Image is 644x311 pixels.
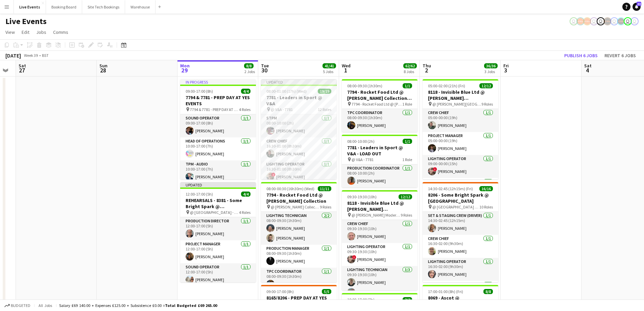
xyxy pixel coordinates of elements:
[602,51,639,60] button: Revert 6 jobs
[342,200,418,212] h3: 8118 - Invisible Blue Ltd @ [PERSON_NAME][GEOGRAPHIC_DATA]
[422,66,431,74] span: 2
[239,107,251,112] span: 4 Roles
[37,303,53,308] span: All jobs
[347,194,377,199] span: 09:30-19:30 (10h)
[180,63,190,69] span: Mon
[637,2,641,6] span: 22
[403,297,412,302] span: 2/2
[22,53,39,58] span: Week 39
[624,17,632,25] app-user-avatar: Ollie Rolfe
[342,79,418,132] app-job-card: 08:00-09:30 (1h30m)1/17794 - Rocket Food Ltd @ [PERSON_NAME] Collection - LOAD OUT 7794 - Rocket ...
[423,295,498,307] h3: 8069 - Ascot @ [GEOGRAPHIC_DATA]
[318,89,331,94] span: 19/19
[428,289,463,294] span: 17:00-01:00 (8h) (Fri)
[433,167,437,171] span: !
[186,192,213,197] span: 12:00-17:00 (5h)
[180,240,256,263] app-card-role: Project Manager1/112:00-17:00 (5h)[PERSON_NAME]
[19,63,26,69] span: Sat
[342,135,418,187] app-job-card: 08:00-10:00 (2h)1/17781 - Leaders in Sport @ V&A - LOAD OUT @ V&A - 77811 RoleProduction Coordina...
[266,289,294,294] span: 09:00-17:00 (8h)
[576,17,585,25] app-user-avatar: Alex Gill
[261,295,337,307] h3: 8165/8206 - PREP DAY AT YES EVENTS
[239,210,251,215] span: 4 Roles
[403,63,417,68] span: 62/62
[261,79,337,85] div: Updated
[180,197,256,209] h3: REHEARSALS - 8381 - Some Bright Spark @ [GEOGRAPHIC_DATA]
[402,102,412,107] span: 1 Role
[261,79,337,179] app-job-card: Updated08:00-01:00 (17h) (Wed)19/197781 - Leaders in Sport @ V&A @ V&A - 778112 RolesSTPM1/108:00...
[342,63,351,69] span: Wed
[342,145,418,157] h3: 7781 - Leaders in Sport @ V&A - LOAD OUT
[266,89,307,94] span: 08:00-01:00 (17h) (Wed)
[53,29,68,35] span: Comms
[423,132,498,155] app-card-role: Project Manager1/105:00-00:00 (19h)[PERSON_NAME]
[322,289,331,294] span: 5/5
[180,79,256,85] div: In progress
[503,63,509,69] span: Fri
[261,137,337,160] app-card-role: Crew Chief1/116:30-01:00 (8h30m)[PERSON_NAME]
[22,29,29,35] span: Edit
[570,17,578,25] app-user-avatar: Nadia Addada
[180,217,256,240] app-card-role: Production Director1/112:00-17:00 (5h)[PERSON_NAME]
[261,114,337,137] app-card-role: STPM1/108:00-10:00 (2h)[PERSON_NAME]
[423,63,431,69] span: Thu
[603,17,612,25] app-user-avatar: Production Managers
[180,94,256,107] h3: 7794 & 7781 - PREP DAY AT YES EVENTS
[261,212,337,245] app-card-role: Lighting Technician2/208:00-09:30 (1h30m)[PERSON_NAME][PERSON_NAME]
[423,212,498,235] app-card-role: Set & Staging Crew (Driver)1/114:30-02:45 (12h15m)[PERSON_NAME]
[244,69,255,74] div: 2 Jobs
[244,63,254,68] span: 8/8
[479,83,493,88] span: 12/12
[423,182,498,282] div: 14:30-02:45 (12h15m) (Fri)16/168206 - Some Bright Spark @ [GEOGRAPHIC_DATA] @ [GEOGRAPHIC_DATA] -...
[630,17,639,25] app-user-avatar: Technical Department
[11,303,30,308] span: Budgeted
[342,109,418,132] app-card-role: TPC Coordinator1/108:00-09:30 (1h30m)[PERSON_NAME]
[342,190,418,290] div: 09:30-19:30 (10h)12/128118 - Invisible Blue Ltd @ [PERSON_NAME][GEOGRAPHIC_DATA] @ [PERSON_NAME] ...
[261,94,337,107] h3: 7781 - Leaders in Sport @ V&A
[241,89,251,94] span: 4/4
[59,303,217,308] div: Salary £69 140.00 + Expenses £125.00 + Subsistence £0.00 =
[261,192,337,204] h3: 7794 - Rocket Food Ltd @ [PERSON_NAME] Collection
[402,157,412,162] span: 1 Role
[190,210,239,215] span: @ [GEOGRAPHIC_DATA] - 8381
[180,79,256,179] app-job-card: In progress09:00-17:00 (8h)4/47794 & 7781 - PREP DAY AT YES EVENTS 7794 & 7781 - PREP DAY AT YES ...
[584,63,592,69] span: Sat
[271,107,293,112] span: @ V&A - 7781
[404,69,416,74] div: 8 Jobs
[323,63,336,68] span: 41/41
[481,102,493,107] span: 9 Roles
[261,160,337,183] app-card-role: Lighting Operator1/116:30-01:00 (8h30m)![PERSON_NAME]
[50,28,71,37] a: Comms
[261,182,337,282] app-job-card: 08:00-00:30 (16h30m) (Wed)11/117794 - Rocket Food Ltd @ [PERSON_NAME] Collection @ [PERSON_NAME] ...
[352,255,356,259] span: !
[46,0,82,14] button: Booking Board
[180,160,256,183] app-card-role: TPM - AUDIO1/110:00-17:00 (7h)[PERSON_NAME]
[5,16,47,26] h1: Live Events
[479,204,493,209] span: 10 Roles
[180,263,256,286] app-card-role: Sound Operator1/112:00-17:00 (5h)[PERSON_NAME]
[617,17,625,25] app-user-avatar: Production Managers
[562,51,600,60] button: Publish 6 jobs
[583,66,592,74] span: 4
[82,0,125,14] button: Site Tech Bookings
[428,186,473,191] span: 14:30-02:45 (12h15m) (Fri)
[3,28,18,37] a: View
[423,79,498,179] div: 05:00-02:00 (21h) (Fri)12/128118 - Invisible Blue Ltd @ [PERSON_NAME][GEOGRAPHIC_DATA] @ [PERSON_...
[323,69,336,74] div: 5 Jobs
[271,173,276,177] span: !
[165,303,217,308] span: Total Budgeted £69 265.00
[352,102,402,107] span: 7794 - Rocket Food Ltd @ [PERSON_NAME] Collection
[399,194,412,199] span: 12/12
[597,17,605,25] app-user-avatar: Andrew Gorman
[423,155,498,178] app-card-role: Lighting Operator1/109:00-00:00 (15h)![PERSON_NAME]
[320,204,331,209] span: 9 Roles
[352,157,374,162] span: @ V&A - 7781
[428,83,465,88] span: 05:00-02:00 (21h) (Fri)
[190,107,239,112] span: 7794 & 7781 - PREP DAY AT YES EVENTS
[261,245,337,268] app-card-role: Production Manager1/108:00-09:30 (1h30m)[PERSON_NAME]
[583,17,591,25] app-user-avatar: Alex Gill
